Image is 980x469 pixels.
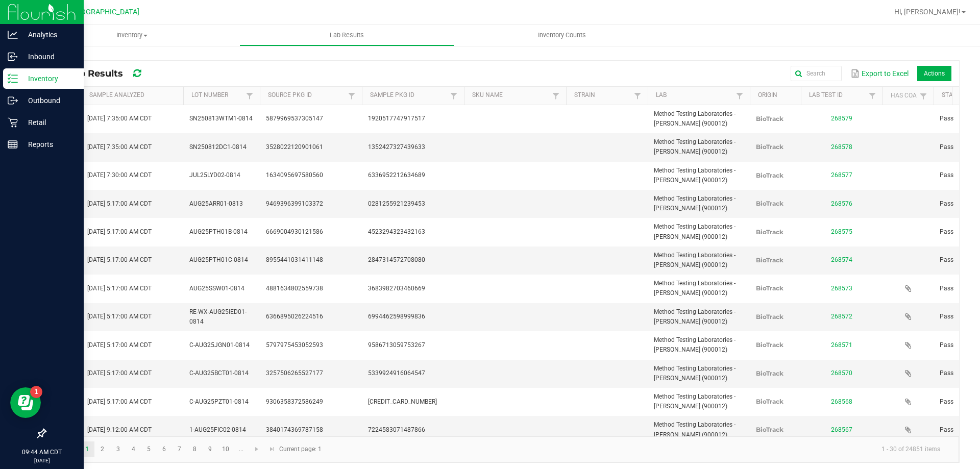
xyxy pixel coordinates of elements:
span: [DATE] 5:17:00 AM CDT [87,200,152,207]
span: BioTrack [756,284,783,292]
span: Method Testing Laboratories - [PERSON_NAME] (900012) [654,308,736,325]
a: Lab Test IDSortable [809,91,866,100]
span: 6669004930121586 [266,228,323,235]
span: BioTrack [756,313,783,320]
a: Filter [733,89,746,102]
span: 2847314572708080 [368,256,425,263]
span: 3257506265527177 [266,369,323,377]
a: Source Pkg IDSortable [268,91,345,100]
a: 268578 [831,143,852,151]
span: Pass [940,200,953,207]
span: Pass [940,285,953,292]
button: Export to Excel [848,65,911,82]
p: [DATE] [5,457,79,464]
a: Page 3 [111,441,126,457]
span: Pass [940,256,953,263]
p: Inbound [18,51,79,63]
a: OriginSortable [758,91,797,100]
span: 9469396399103372 [266,200,323,207]
span: 1-AUG25FIC02-0814 [189,426,246,433]
span: 4523294323432163 [368,228,425,235]
span: BioTrack [756,398,783,405]
iframe: Resource center [10,387,41,418]
span: Pass [940,369,953,377]
a: Filter [866,89,878,102]
span: BioTrack [756,171,783,179]
span: Method Testing Laboratories - [PERSON_NAME] (900012) [654,280,736,297]
span: AUG25SSW01-0814 [189,285,244,292]
span: C-AUG25JGN01-0814 [189,341,250,349]
span: Pass [940,115,953,122]
span: BioTrack [756,200,783,207]
inline-svg: Analytics [8,30,18,40]
a: 268579 [831,115,852,122]
a: Page 2 [95,441,110,457]
a: Page 6 [157,441,171,457]
span: [CREDIT_CARD_NUMBER] [368,398,437,405]
span: Go to the next page [253,445,261,453]
span: [GEOGRAPHIC_DATA] [69,8,139,16]
span: Method Testing Laboratories - [PERSON_NAME] (900012) [654,223,736,240]
p: Inventory [18,72,79,85]
a: Page 9 [203,441,217,457]
span: 5797975453052593 [266,341,323,349]
span: 9306358372586249 [266,398,323,405]
span: 1634095697580560 [266,171,323,179]
a: Inventory [24,24,239,46]
a: Filter [448,89,460,102]
kendo-pager: Current page: 1 [45,436,959,462]
a: 268575 [831,228,852,235]
span: BioTrack [756,256,783,264]
span: C-AUG25BCT01-0814 [189,369,249,377]
span: Pass [940,143,953,151]
span: Method Testing Laboratories - [PERSON_NAME] (900012) [654,110,736,127]
span: 6336952212634689 [368,171,425,179]
span: BioTrack [756,369,783,377]
inline-svg: Reports [8,139,18,150]
span: BioTrack [756,115,783,122]
span: 3840174369787158 [266,426,323,433]
span: BioTrack [756,228,783,236]
span: Method Testing Laboratories - [PERSON_NAME] (900012) [654,336,736,353]
span: [DATE] 5:17:00 AM CDT [87,398,152,405]
span: Method Testing Laboratories - [PERSON_NAME] (900012) [654,365,736,382]
span: JUL25LYD02-0814 [189,171,240,179]
span: 3528022120901061 [266,143,323,151]
inline-svg: Inventory [8,73,18,84]
span: Method Testing Laboratories - [PERSON_NAME] (900012) [654,421,736,438]
span: [DATE] 5:17:00 AM CDT [87,228,152,235]
p: Outbound [18,94,79,107]
a: Page 11 [234,441,249,457]
span: [DATE] 7:30:00 AM CDT [87,171,152,179]
span: Go to the last page [268,445,276,453]
span: Method Testing Laboratories - [PERSON_NAME] (900012) [654,393,736,410]
span: Inventory [24,31,239,40]
a: 268576 [831,200,852,207]
span: AUG25PTH01C-0814 [189,256,248,263]
iframe: Resource center unread badge [30,386,42,398]
span: 1352427327439633 [368,143,425,151]
span: Pass [940,426,953,433]
li: Actions [917,66,951,81]
a: SKU NameSortable [472,91,549,100]
span: Hi, [PERSON_NAME]! [894,8,961,16]
p: Retail [18,116,79,129]
span: Method Testing Laboratories - [PERSON_NAME] (900012) [654,195,736,212]
a: Sample Pkg IDSortable [370,91,447,100]
a: StatusSortable [942,91,973,100]
span: C-AUG25PZT01-0814 [189,398,249,405]
p: Analytics [18,29,79,41]
a: 268570 [831,369,852,377]
span: 9586713059753267 [368,341,425,349]
span: Pass [940,171,953,179]
span: SN250813WTM1-0814 [189,115,253,122]
span: 5339924916064547 [368,369,425,377]
span: Method Testing Laboratories - [PERSON_NAME] (900012) [654,252,736,268]
a: Page 4 [126,441,141,457]
p: 09:44 AM CDT [5,448,79,457]
span: [DATE] 5:17:00 AM CDT [87,313,152,320]
span: SN250812DC1-0814 [189,143,247,151]
a: Go to the next page [250,441,264,457]
kendo-pager-info: 1 - 30 of 24851 items [328,441,948,458]
span: BioTrack [756,341,783,349]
